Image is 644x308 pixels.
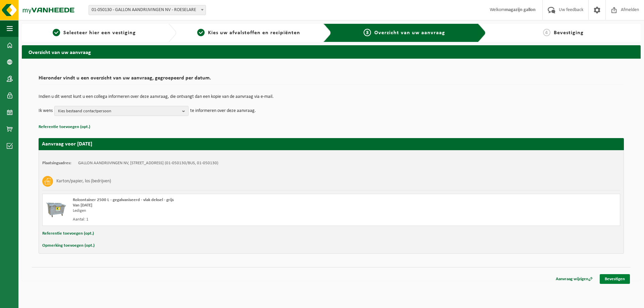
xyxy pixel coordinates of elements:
h2: Overzicht van uw aanvraag [22,45,641,58]
span: 01-050130 - GALLON AANDRIJVINGEN NV - ROESELARE [89,5,206,15]
a: 1Selecteer hier een vestiging [25,29,163,37]
button: Referentie toevoegen (opt.) [39,123,90,131]
a: 2Kies uw afvalstoffen en recipiënten [180,29,318,37]
h3: Karton/papier, los (bedrijven) [56,176,111,187]
button: Opmerking toevoegen (opt.) [42,241,95,250]
span: 2 [197,29,205,36]
td: GALLON AANDRIJVINGEN NV, [STREET_ADDRESS] (01-050130/BUS, 01-050130) [78,161,218,166]
span: 01-050130 - GALLON AANDRIJVINGEN NV - ROESELARE [89,5,206,15]
button: Referentie toevoegen (opt.) [42,229,94,238]
span: Selecteer hier een vestiging [63,30,136,36]
h2: Hieronder vindt u een overzicht van uw aanvraag, gegroepeerd per datum. [39,75,624,84]
p: Indien u dit wenst kunt u een collega informeren over deze aanvraag, die ontvangt dan een kopie v... [39,95,624,99]
span: Kies uw afvalstoffen en recipiënten [208,30,300,36]
strong: Van [DATE] [73,203,92,207]
span: Overzicht van uw aanvraag [374,30,445,36]
strong: magazijn gallon [505,7,536,12]
img: WB-2500-GAL-GY-01.png [46,197,66,218]
div: Ledigen [73,208,358,213]
span: Kies bestaand contactpersoon [58,106,179,116]
span: 3 [364,29,371,36]
a: Aanvraag wijzigen [551,274,598,284]
span: 4 [543,29,550,36]
a: Bevestigen [600,274,630,284]
p: te informeren over deze aanvraag. [190,106,256,116]
span: Rolcontainer 2500 L - gegalvaniseerd - vlak deksel - grijs [73,198,174,202]
span: 1 [53,29,60,36]
strong: Plaatsingsadres: [42,161,71,165]
div: Aantal: 1 [73,217,358,222]
span: Bevestiging [554,30,584,36]
button: Kies bestaand contactpersoon [54,106,189,116]
strong: Aanvraag voor [DATE] [42,141,92,147]
p: Ik wens [39,106,53,116]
